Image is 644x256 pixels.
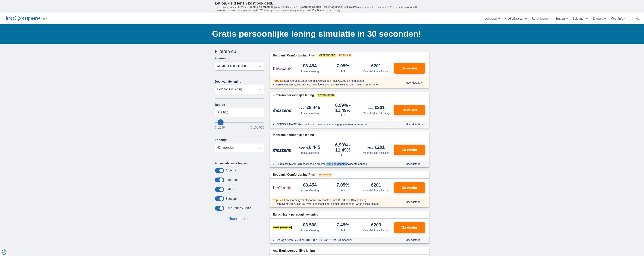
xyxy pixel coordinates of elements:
[608,13,629,24] a: Meer Info
[215,80,241,83] label: Doel van de lening
[250,5,275,8] span: lening op afbetaling
[5,16,47,22] img: TopCompare
[215,48,264,55] div: Filteren op
[337,183,349,188] div: 7,05%
[317,94,335,97] span: Gesponsord
[341,69,345,73] div: JKP
[371,183,381,188] div: €201
[406,163,423,165] span: Meer details
[284,79,366,82] span: Een voordelig tarief voor nieuwe klanten (max €8.000 en 48 maanden)
[251,126,264,129] span: € 100.000
[299,105,320,110] div: €8.445
[273,148,292,152] img: product.pl.alt Mozzeno
[279,5,289,8] span: € 12.500
[273,183,292,192] img: product.pl.alt Beobank
[303,64,317,69] div: €8.454
[215,5,429,12] p: Representatief voorbeeld: Voor een van , een ( jaarlijkse debetrentevoet van 8,99%) en een loopti...
[371,64,381,69] div: €201
[337,64,349,69] div: 7,05%
[371,223,381,228] div: €203
[270,198,395,202] div: :
[328,143,358,152] div: 6,99%
[337,223,349,228] div: 7,45%
[256,9,265,12] span: € 257,3
[215,162,247,165] label: Financiële instellingen
[273,53,316,58] span: Beobank 'Comfortlening Plus'
[299,145,320,150] div: €8.445
[502,13,529,24] a: Kredietkaarten
[273,173,316,177] span: Beobank 'Comfortlening Plus'
[273,93,314,98] span: mozzeno persoonlijke lening
[406,123,423,126] span: Meer details
[363,229,389,232] div: Maandelijkse aflossing
[394,105,425,115] button: Ga verder
[368,105,385,110] div: €201
[403,81,426,84] button: Meer details
[218,110,220,115] span: €
[215,126,225,129] span: € 1.250
[247,218,250,220] span: ▼
[368,145,385,150] div: €201
[215,122,264,123] input: wantToBorrow
[394,63,425,74] button: Ga verder
[570,13,590,24] a: Beleggen
[341,113,345,117] div: JKP
[403,238,426,242] button: Meer details
[229,216,245,221] span: Toon meer
[215,103,264,107] label: Bedrag
[303,183,317,188] div: €8.454
[273,213,319,217] span: Europabank persoonlijke lening
[406,239,423,241] span: Meer details
[301,151,319,155] div: Totale aflossing
[226,188,235,191] label: Belfius
[226,197,237,200] label: Beobank
[276,202,392,206] li: Rentevoet van 7,05% JKP voor een looptijd tot en met 30 maanden; Geen dossierkosten
[301,189,319,192] div: Totale aflossing
[341,229,345,232] div: JKP
[226,178,238,182] label: Axa Bank
[590,13,608,24] a: Energie
[273,199,283,202] span: Populair
[273,79,283,82] span: Populair
[403,200,426,203] button: Meer details
[633,13,642,24] a: nl
[273,64,292,73] img: product.pl.alt Beobank
[301,229,319,232] div: Totale aflossing
[482,13,502,24] a: Leningen
[363,69,389,73] div: Maandelijkse aflossing
[363,111,389,115] div: Maandelijkse aflossing
[529,13,553,24] a: Rekeningen
[215,138,227,142] label: Looptijd
[303,223,317,228] div: €8.508
[276,162,392,166] li: [PERSON_NAME] direct online en profiteer van een gepersonaliseerd aanbod
[403,123,426,126] button: Meer details
[341,153,345,157] div: JKP
[215,5,417,12] span: 60 maanden
[276,238,392,242] li: Bedrag tussen €2500 en €100.000; Duur van 12 tot 120 maanden
[406,81,423,84] span: Meer details
[212,28,429,40] h1: Gratis persoonlijke lening simulatie in 30 seconden!
[401,67,417,70] span: Ga verder
[276,122,392,126] li: [PERSON_NAME] direct online en profiteer van een gepersonaliseerd aanbod
[363,151,389,155] div: Maandelijkse aflossing
[273,223,292,232] img: product.pl.alt Europabank
[301,69,319,73] div: Totale aflossing
[273,249,315,253] span: Axa Bank persoonlijke lening
[319,173,332,177] span: Populair
[273,108,292,112] img: product.pl.alt Mozzeno
[328,103,358,113] div: 6,99%
[226,206,251,210] label: BNP Paribas Fortis
[228,216,251,222] button: Toon meer ▼
[403,162,426,165] button: Meer details
[553,13,570,24] a: Sparen
[270,79,395,83] div: :
[319,54,336,57] span: Gesponsord
[394,222,425,233] button: Ga verder
[363,189,389,192] div: Maandelijkse aflossing
[401,148,417,152] span: Ga verder
[401,108,417,112] span: Ga verder
[394,145,425,155] button: Ga verder
[215,57,230,60] label: Filteren op
[301,111,319,115] div: Totale aflossing
[294,5,350,8] span: JKP (Jaarlijks Kosten Percentage) van 8,99%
